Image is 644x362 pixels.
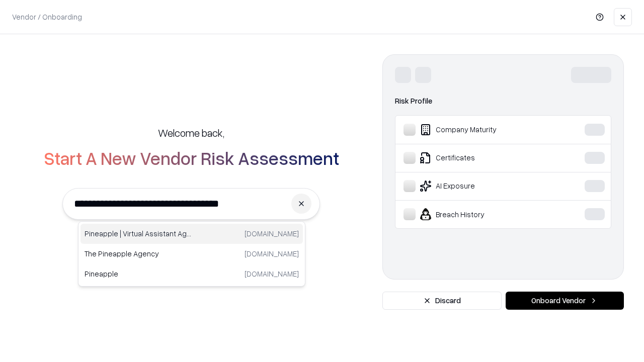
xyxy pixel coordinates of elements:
div: AI Exposure [404,180,554,192]
h2: Start A New Vendor Risk Assessment [44,148,339,168]
p: [DOMAIN_NAME] [245,268,299,279]
p: [DOMAIN_NAME] [245,228,299,239]
div: Breach History [404,208,554,220]
p: [DOMAIN_NAME] [245,248,299,259]
div: Risk Profile [395,95,611,107]
button: Onboard Vendor [506,292,624,310]
p: The Pineapple Agency [85,248,192,259]
button: Discard [382,292,502,310]
p: Vendor / Onboarding [12,12,82,22]
div: Suggestions [78,221,305,287]
h5: Welcome back, [158,126,224,140]
div: Company Maturity [404,124,554,136]
p: Pineapple | Virtual Assistant Agency [85,228,192,239]
p: Pineapple [85,268,192,279]
div: Certificates [404,152,554,164]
